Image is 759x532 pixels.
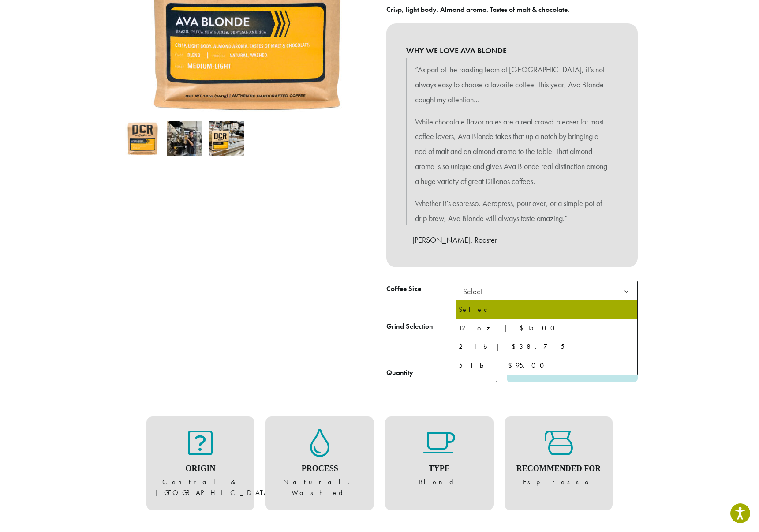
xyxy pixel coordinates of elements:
[125,121,160,156] img: Ava Blonde
[155,464,246,474] h4: Origin
[386,320,456,333] label: Grind Selection
[513,464,604,474] h4: Recommended For
[415,114,609,189] p: While chocolate flavor notes are a real crowd-pleaser for most coffee lovers, Ava Blonde takes th...
[460,283,491,300] span: Select
[415,196,609,226] p: Whether it’s espresso, Aeropress, pour over, or a simple pot of drip brew, Ava Blonde will always...
[274,464,365,474] h4: Process
[394,429,485,488] figure: Blend
[459,359,635,372] div: 5 lb | $95.00
[155,429,246,498] figure: Central & [GEOGRAPHIC_DATA]
[456,281,638,302] span: Select
[167,121,202,156] img: Ava Blonde - Image 2
[274,429,365,498] figure: Natural, Washed
[415,62,609,107] p: “As part of the roasting team at [GEOGRAPHIC_DATA], it’s not always easy to choose a favorite cof...
[386,367,413,378] div: Quantity
[406,43,618,58] b: WHY WE LOVE AVA BLONDE
[209,121,244,156] img: Ava Blonde - Image 3
[459,322,635,335] div: 12 oz | $15.00
[406,232,618,247] p: – [PERSON_NAME], Roaster
[386,5,569,14] b: Crisp, light body. Almond aroma. Tastes of malt & chocolate.
[459,340,635,353] div: 2 lb | $38.75
[513,429,604,488] figure: Espresso
[386,283,456,296] label: Coffee Size
[456,300,637,319] li: Select
[394,464,485,474] h4: Type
